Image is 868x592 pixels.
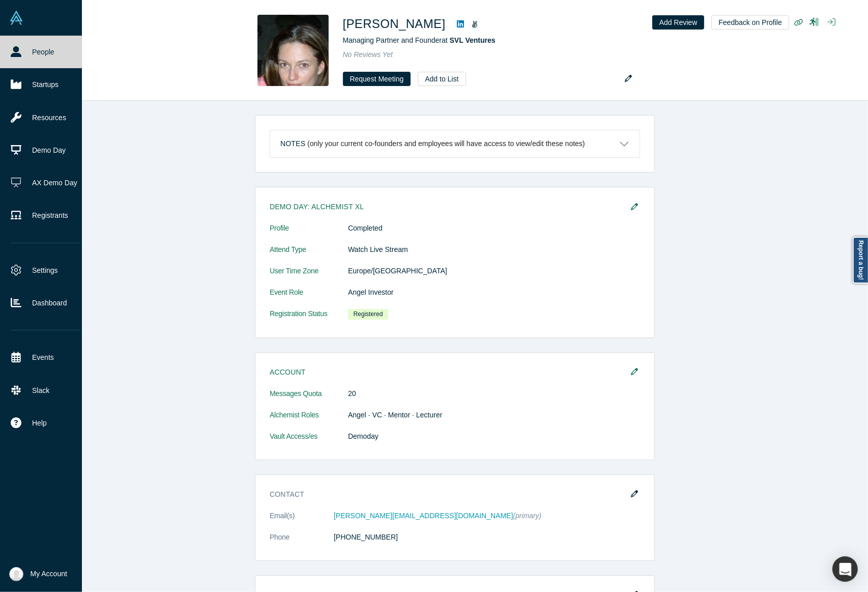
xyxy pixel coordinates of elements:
span: No Reviews Yet [343,50,393,59]
span: (primary) [513,512,541,520]
span: Help [32,418,47,429]
dd: Angel Investor [348,287,640,298]
dd: Completed [348,223,640,234]
img: Alchemist Vault Logo [9,11,23,25]
button: Feedback on Profile [711,15,789,30]
dt: Event Role [270,287,348,308]
h3: Demo Day: Alchemist XL [270,202,626,212]
button: My Account [9,567,67,581]
dt: Alchemist Roles [270,410,348,431]
a: Report a bug! [853,237,868,284]
h3: Notes [280,138,305,149]
dd: Europe/[GEOGRAPHIC_DATA] [348,266,640,276]
span: My Account [31,569,67,579]
button: Add Review [652,15,705,30]
img: Anna Sanchez's Account [9,567,23,581]
a: [PHONE_NUMBER] [334,533,398,541]
dt: Profile [270,223,348,244]
button: Request Meeting [343,72,411,86]
button: Add to List [418,72,466,86]
dt: Attend Type [270,244,348,266]
dt: User Time Zone [270,266,348,287]
span: Managing Partner and Founder at [343,36,496,44]
h1: [PERSON_NAME] [343,15,446,33]
dt: Messages Quota [270,388,348,410]
dt: Phone [270,532,334,553]
a: [PERSON_NAME][EMAIL_ADDRESS][DOMAIN_NAME] [334,512,513,520]
img: Vlasta Pokladnikova's Profile Image [257,15,329,86]
dd: 20 [348,388,640,399]
button: Notes (only your current co-founders and employees will have access to view/edit these notes) [270,130,640,157]
p: (only your current co-founders and employees will have access to view/edit these notes) [307,139,585,148]
h3: Account [270,367,626,378]
dt: Registration Status [270,308,348,330]
dt: Vault Access/es [270,431,348,453]
dd: Demoday [348,431,640,442]
a: SVL Ventures [450,36,496,44]
dd: Watch Live Stream [348,244,640,255]
span: Registered [348,309,388,320]
dt: Email(s) [270,511,334,532]
dd: Angel · VC · Mentor · Lecturer [348,410,640,420]
h3: Contact [270,489,626,500]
